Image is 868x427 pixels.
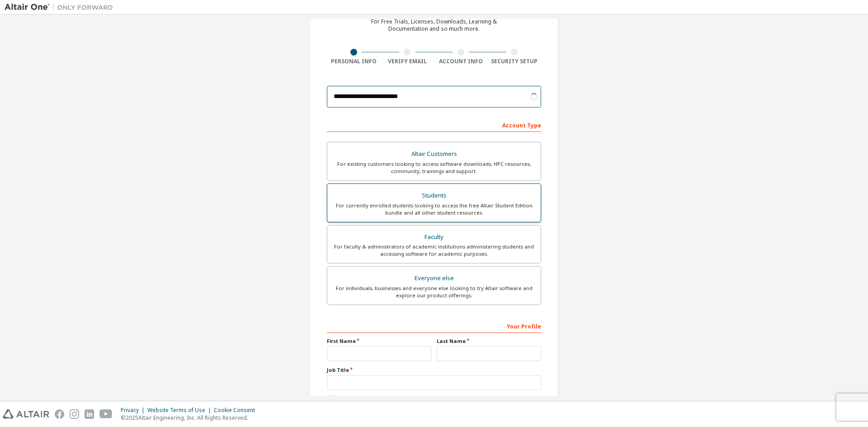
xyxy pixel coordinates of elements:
div: Faculty [333,231,535,244]
div: Verify Email [381,58,434,65]
label: I accept the [327,395,443,403]
label: Job Title [327,366,541,374]
p: © 2025 Altair Engineering, Inc. All Rights Reserved. [121,414,260,422]
img: altair_logo.svg [3,409,49,419]
div: For individuals, businesses and everyone else looking to try Altair software and explore our prod... [333,285,535,299]
div: For existing customers looking to access software downloads, HPC resources, community, trainings ... [333,160,535,175]
div: Account Type [327,117,541,132]
a: End-User License Agreement [368,395,443,403]
div: For faculty & administrators of academic institutions administering students and accessing softwa... [333,243,535,258]
div: Personal Info [327,58,381,65]
img: linkedin.svg [85,409,94,419]
img: facebook.svg [55,409,64,419]
div: Privacy [121,407,147,414]
img: Altair One [5,3,118,12]
div: Students [333,189,535,202]
div: Security Setup [488,58,542,65]
div: For currently enrolled students looking to access the free Altair Student Edition bundle and all ... [333,202,535,216]
div: For Free Trials, Licenses, Downloads, Learning & Documentation and so much more. [371,18,497,33]
img: youtube.svg [99,409,113,419]
label: First Name [327,338,431,345]
div: Cookie Consent [214,407,260,414]
div: Everyone else [333,272,535,285]
img: instagram.svg [70,409,79,419]
div: Account Info [434,58,488,65]
div: Altair Customers [333,148,535,160]
label: Last Name [437,338,541,345]
div: Your Profile [327,319,541,333]
div: Website Terms of Use [147,407,214,414]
